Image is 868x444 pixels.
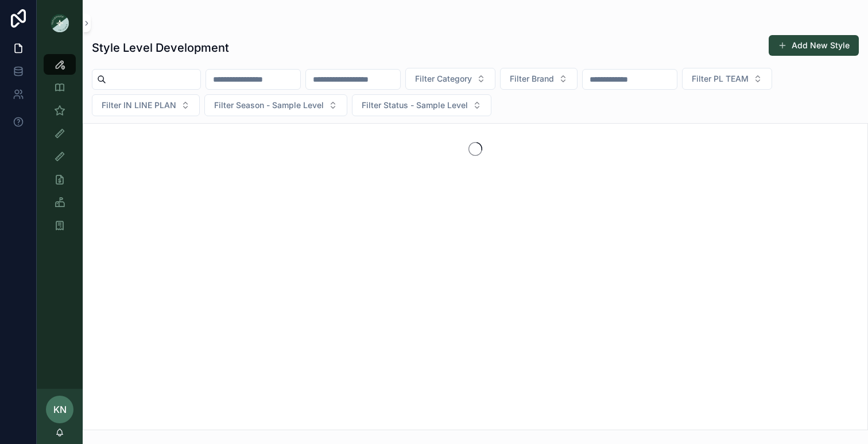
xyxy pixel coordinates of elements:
button: Select Button [405,68,495,90]
button: Select Button [682,68,772,90]
span: Filter IN LINE PLAN [102,99,176,111]
span: Filter Status - Sample Level [362,99,468,111]
span: Filter Season - Sample Level [214,99,324,111]
button: Select Button [92,94,200,116]
button: Select Button [204,94,347,116]
img: App logo [51,14,69,32]
h1: Style Level Development [92,40,229,56]
span: Filter Brand [510,73,554,85]
button: Select Button [500,68,578,90]
div: scrollable content [37,46,83,251]
span: Filter PL TEAM [692,73,749,85]
span: KN [53,403,67,416]
button: Add New Style [769,35,859,56]
button: Select Button [352,94,491,116]
span: Filter Category [415,73,472,85]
